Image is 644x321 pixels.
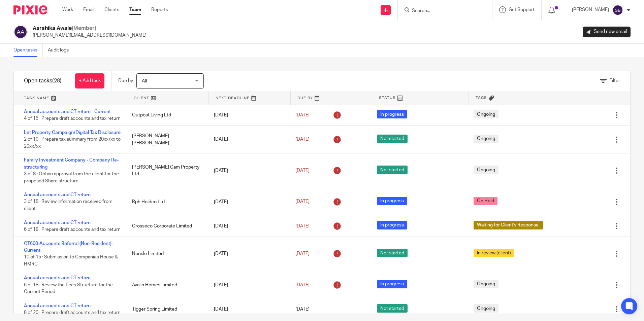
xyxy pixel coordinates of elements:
[24,130,121,135] a: Let Property Campaign/Digital Tax Disclosure
[474,197,497,205] span: On Hold
[509,7,535,12] span: Get Support
[13,44,43,57] a: Open tasks
[207,302,289,316] div: [DATE]
[125,302,207,316] div: Tigger Spring Limited
[125,160,207,181] div: [PERSON_NAME] Cam Property Ltd
[572,6,609,13] p: [PERSON_NAME]
[295,113,310,117] span: [DATE]
[295,251,310,256] span: [DATE]
[474,135,498,143] span: Ongoing
[474,249,514,257] span: In review (client)
[125,247,207,260] div: Norisle Limited
[13,25,28,39] img: svg%3E
[75,73,104,88] a: + Add task
[24,192,91,197] a: Annual accounts and CT return
[13,5,47,14] img: Pixie
[24,77,62,84] h1: Open tasks
[295,200,310,204] span: [DATE]
[24,310,121,315] span: 8 of 20 · Prepare draft accounts and tax return
[377,166,408,174] span: Not started
[48,44,74,57] a: Audit logs
[83,6,94,13] a: Email
[295,224,310,228] span: [DATE]
[474,304,498,313] span: Ongoing
[207,133,289,146] div: [DATE]
[24,241,113,253] a: CT600-Accounts Referral (Non-Resident)-Current
[24,227,121,232] span: 6 of 18 · Prepare draft accounts and tax return
[24,116,121,121] span: 4 of 15 · Prepare draft accounts and tax return
[207,108,289,122] div: [DATE]
[125,195,207,209] div: Rph Holdco Ltd
[295,307,310,312] span: [DATE]
[24,158,119,169] a: Family Investment Company - Company Re-structuring
[295,137,310,142] span: [DATE]
[207,195,289,209] div: [DATE]
[151,6,168,13] a: Reports
[379,95,396,101] span: Status
[207,278,289,292] div: [DATE]
[295,283,310,287] span: [DATE]
[377,135,408,143] span: Not started
[142,79,147,83] span: All
[474,221,543,229] span: Waiting for Client's Response.
[24,172,119,183] span: 3 of 8 · Obtain approval from the client for the proposed Share structure
[207,219,289,233] div: [DATE]
[474,110,498,118] span: Ongoing
[72,26,96,31] span: (Member)
[377,280,407,288] span: In progress
[125,108,207,122] div: Outpost Living Ltd
[609,78,620,83] span: Filter
[377,221,407,229] span: In progress
[377,249,408,257] span: Not started
[52,78,62,83] span: (28)
[295,168,310,173] span: [DATE]
[24,255,118,266] span: 10 of 15 · Submission to Companies House & HMRC
[24,137,121,149] span: 2 of 10 · Prepare tax summary from 20xx/xx to 20xx/xx
[476,95,487,101] span: Tags
[377,110,407,118] span: In progress
[207,247,289,260] div: [DATE]
[612,5,623,15] img: svg%3E
[207,164,289,177] div: [DATE]
[377,197,407,205] span: In progress
[33,25,147,32] h2: Aarshika Awale
[24,200,112,211] span: 3 of 18 · Review information received from client
[24,220,91,225] a: Annual accounts and CT return
[24,283,113,294] span: 6 of 18 · Review the Fees Structure for the Current Period
[125,129,207,150] div: [PERSON_NAME] [PERSON_NAME]
[474,166,498,174] span: Ongoing
[125,219,207,233] div: Crosseco Corporate Limited
[62,6,73,13] a: Work
[377,304,408,313] span: Not started
[411,8,472,14] input: Search
[583,27,631,37] a: Send new email
[118,77,133,84] p: Due by
[24,276,91,280] a: Annual accounts and CT return
[24,304,91,308] a: Annual accounts and CT return
[33,32,147,39] p: [PERSON_NAME][EMAIL_ADDRESS][DOMAIN_NAME]
[125,278,207,292] div: Avalin Homes Limited
[474,280,498,288] span: Ongoing
[24,109,111,114] a: Annual accounts and CT return - Current
[129,6,141,13] a: Team
[104,6,119,13] a: Clients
